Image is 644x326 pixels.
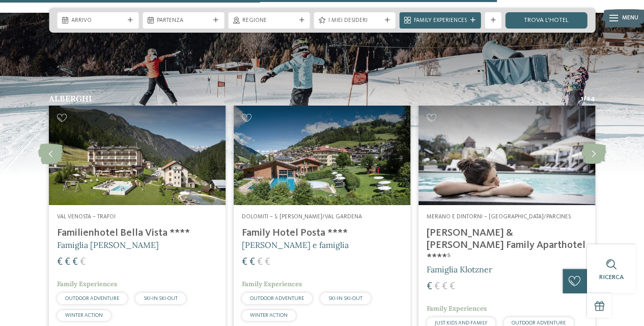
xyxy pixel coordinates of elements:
span: € [434,282,440,292]
span: Family Experiences [57,280,117,288]
span: € [72,257,78,267]
span: € [442,282,447,292]
span: Partenza [157,17,210,25]
span: € [242,257,247,267]
img: Hotel sulle piste da sci per bambini: divertimento senza confini [418,106,595,205]
span: € [249,257,255,267]
span: € [450,282,455,292]
span: Famiglia [PERSON_NAME] [57,240,159,250]
span: SKI-IN SKI-OUT [328,296,362,301]
span: OUTDOOR ADVENTURE [250,296,304,301]
span: SKI-IN SKI-OUT [144,296,178,301]
span: € [265,257,270,267]
span: Family Experiences [427,304,487,313]
span: WINTER ACTION [250,313,288,318]
img: Hotel sulle piste da sci per bambini: divertimento senza confini [49,106,226,205]
span: Family Experiences [242,280,302,288]
span: Dolomiti – S. [PERSON_NAME]/Val Gardena [242,214,362,220]
span: Merano e dintorni – [GEOGRAPHIC_DATA]/Parcines [427,214,571,220]
span: € [427,282,432,292]
span: OUTDOOR ADVENTURE [65,296,119,301]
span: / [583,94,586,104]
span: Val Venosta – Trafoi [57,214,116,220]
span: € [80,257,86,267]
span: 1 [581,94,583,104]
span: Famiglia Klotzner [427,264,492,274]
span: Arrivo [71,17,124,25]
span: € [57,257,63,267]
span: 24 [586,94,595,104]
span: € [65,257,70,267]
h4: Family Hotel Posta **** [242,227,402,239]
span: [PERSON_NAME] e famiglia [242,240,349,250]
img: Hotel sulle piste da sci per bambini: divertimento senza confini [234,106,410,205]
h4: Familienhotel Bella Vista **** [57,227,217,239]
span: Regione [242,17,295,25]
a: trova l’hotel [506,12,587,29]
span: Ricerca [599,274,624,281]
span: Alberghi [49,93,92,104]
span: € [257,257,263,267]
span: WINTER ACTION [65,313,103,318]
h4: [PERSON_NAME] & [PERSON_NAME] Family Aparthotel ****ˢ [427,227,587,264]
span: OUTDOOR ADVENTURE [512,320,566,325]
span: JUST KIDS AND FAMILY [435,320,487,325]
span: I miei desideri [328,17,381,25]
span: Family Experiences [414,17,467,25]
